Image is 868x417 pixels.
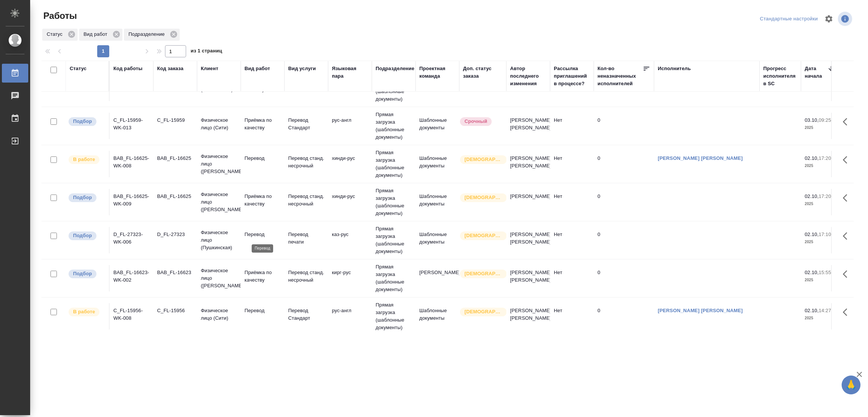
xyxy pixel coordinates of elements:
p: Подбор [73,194,92,201]
div: Кол-во неназначенных исполнителей [598,65,643,87]
div: Можно подбирать исполнителей [68,231,105,241]
td: Нет [550,303,594,330]
p: Приёмка по качеству [245,117,281,132]
div: BAB_FL-16623 [157,269,193,276]
p: Физическое лицо ([PERSON_NAME]) [201,153,237,175]
td: 0 [594,113,654,139]
td: BAB_FL-16625-WK-009 [110,189,153,215]
p: 17:20 [819,193,831,199]
p: [DEMOGRAPHIC_DATA] [465,308,502,316]
p: В работе [73,156,95,163]
div: Исполнитель выполняет работу [68,307,105,317]
td: C_FL-15959-WK-013 [110,113,153,139]
p: Перевод Стандарт [288,307,324,322]
td: 0 [594,189,654,215]
span: Настроить таблицу [820,10,838,28]
td: хинди-рус [328,189,372,215]
div: D_FL-27323 [157,231,193,238]
button: Здесь прячутся важные кнопки [838,303,856,321]
td: [PERSON_NAME] [PERSON_NAME] [506,265,550,291]
button: Здесь прячутся важные кнопки [838,151,856,169]
p: Физическое лицо (Сити) [201,307,237,322]
p: Приёмка по качеству [245,193,281,208]
p: Подбор [73,232,92,239]
p: 17:10 [819,231,831,237]
div: Языковая пара [332,65,368,80]
div: Подразделение [124,29,180,41]
td: Прямая загрузка (шаблонные документы) [372,221,416,259]
td: [PERSON_NAME] [PERSON_NAME] [506,303,550,330]
p: 15:55 [819,270,831,275]
div: Исполнитель [658,65,691,72]
p: Приёмка по качеству [245,269,281,284]
div: BAB_FL-16625 [157,193,193,200]
p: 17:20 [819,155,831,161]
p: Вид работ [84,31,110,38]
p: 2025 [805,124,835,132]
td: [PERSON_NAME] [PERSON_NAME] [506,227,550,253]
p: 02.10, [805,231,819,237]
p: Физическое лицо ([PERSON_NAME]) [201,267,237,290]
p: Подбор [73,118,92,125]
p: 02.10, [805,193,819,199]
div: Код работы [113,65,142,72]
td: Прямая загрузка (шаблонные документы) [372,259,416,297]
a: [PERSON_NAME] [PERSON_NAME] [658,308,743,313]
td: 0 [594,227,654,253]
p: Перевод печати [288,231,324,246]
div: Проектная команда [419,65,455,80]
p: В работе [73,308,95,316]
p: Перевод станд. несрочный [288,155,324,170]
div: Вид работ [245,65,270,72]
span: Работы [41,10,77,22]
td: [PERSON_NAME] [PERSON_NAME] [506,113,550,139]
p: 2025 [805,276,835,284]
p: 09:25 [819,117,831,123]
td: каз-рус [328,227,372,253]
button: Здесь прячутся важные кнопки [838,227,856,245]
p: Перевод [245,155,281,162]
div: Доп. статус заказа [463,65,503,80]
div: Автор последнего изменения [510,65,546,87]
p: Перевод [245,307,281,314]
p: Подразделение [128,31,167,38]
div: Рассылка приглашений в процессе? [554,65,590,87]
div: Можно подбирать исполнителей [68,193,105,203]
p: Перевод станд. несрочный [288,193,324,208]
p: [DEMOGRAPHIC_DATA] [465,156,502,163]
div: split button [758,13,820,25]
p: 2025 [805,200,835,208]
td: хинди-рус [328,151,372,177]
p: Физическое лицо (Сити) [201,117,237,132]
button: Здесь прячутся важные кнопки [838,113,856,131]
div: Статус [42,29,78,41]
p: Физическое лицо ([PERSON_NAME]) [201,191,237,213]
p: Статус [47,31,65,38]
p: 02.10, [805,270,819,275]
td: BAB_FL-16623-WK-002 [110,265,153,291]
div: Дата начала [805,65,827,80]
td: [PERSON_NAME] [506,189,550,215]
p: 02.10, [805,155,819,161]
td: Нет [550,227,594,253]
p: 2025 [805,162,835,170]
td: Нет [550,151,594,177]
div: Подразделение [376,65,414,72]
td: Прямая загрузка (шаблонные документы) [372,297,416,335]
td: 0 [594,265,654,291]
p: 03.10, [805,117,819,123]
div: C_FL-15956 [157,307,193,314]
td: Нет [550,189,594,215]
td: рус-англ [328,113,372,139]
td: Прямая загрузка (шаблонные документы) [372,145,416,183]
div: Код заказа [157,65,183,72]
td: [PERSON_NAME] [PERSON_NAME] [506,151,550,177]
td: Шаблонные документы [416,113,459,139]
button: Здесь прячутся важные кнопки [838,265,856,283]
td: рус-англ [328,303,372,330]
td: Шаблонные документы [416,189,459,215]
a: [PERSON_NAME] [PERSON_NAME] [658,155,743,161]
td: Нет [550,265,594,291]
td: D_FL-27323-WK-006 [110,227,153,253]
p: [DEMOGRAPHIC_DATA] [465,232,502,239]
